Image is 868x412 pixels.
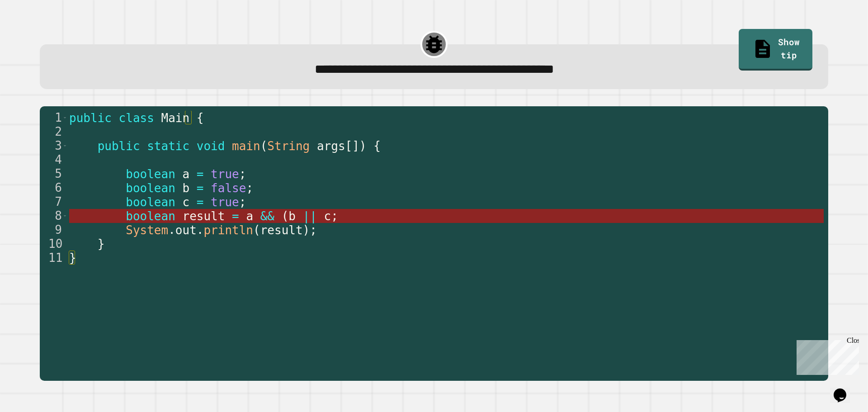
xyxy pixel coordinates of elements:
[211,167,239,181] span: true
[303,209,317,223] span: ||
[119,111,154,125] span: class
[183,167,190,181] span: a
[69,111,112,125] span: public
[40,167,68,181] div: 5
[197,139,225,153] span: void
[62,139,67,153] span: Toggle code folding, rows 3 through 10
[183,181,190,195] span: b
[260,209,274,223] span: &&
[260,223,303,237] span: result
[40,181,68,195] div: 6
[126,181,175,195] span: boolean
[147,139,189,153] span: static
[40,237,68,251] div: 10
[98,139,140,153] span: public
[40,125,68,139] div: 2
[268,139,310,153] span: String
[40,195,68,209] div: 7
[197,181,204,195] span: =
[126,223,168,237] span: System
[197,167,204,181] span: =
[62,111,67,125] span: Toggle code folding, rows 1 through 11
[324,209,331,223] span: c
[4,4,62,57] div: Chat with us now!Close
[739,29,812,71] a: Show tip
[197,195,204,209] span: =
[40,111,68,125] div: 1
[204,223,254,237] span: println
[126,167,175,181] span: boolean
[161,111,190,125] span: Main
[175,223,197,237] span: out
[126,195,175,209] span: boolean
[40,139,68,153] div: 3
[246,209,254,223] span: a
[126,209,175,223] span: boolean
[40,251,68,265] div: 11
[183,195,190,209] span: c
[793,336,859,375] iframe: chat widget
[40,153,68,167] div: 4
[62,209,67,223] span: Toggle code folding, row 8
[211,195,239,209] span: true
[40,209,68,223] div: 8
[232,209,239,223] span: =
[40,223,68,237] div: 9
[183,209,225,223] span: result
[288,209,296,223] span: b
[211,181,246,195] span: false
[317,139,345,153] span: args
[830,376,859,403] iframe: chat widget
[232,139,260,153] span: main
